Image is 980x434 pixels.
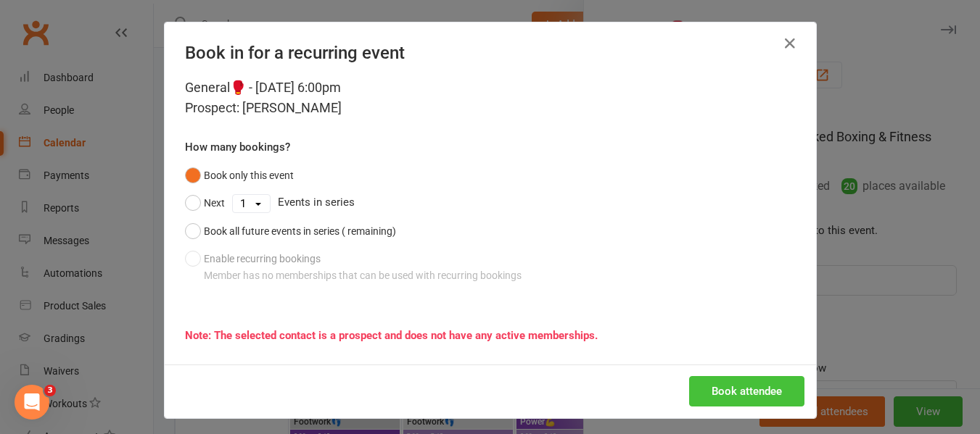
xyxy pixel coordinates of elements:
div: Book all future events in series ( remaining) [204,223,396,239]
button: Book attendee [689,376,804,406]
button: Close [778,32,802,55]
button: Book all future events in series ( remaining) [185,217,396,245]
span: 3 [44,385,56,396]
button: Next [185,189,225,217]
iframe: Intercom live chat [15,385,49,420]
h4: Book in for a recurring event [185,43,796,63]
div: General🥊 - [DATE] 6:00pm Prospect: [PERSON_NAME] [185,78,796,118]
div: Events in series [185,189,796,217]
div: Note: The selected contact is a prospect and does not have any active memberships. [185,327,796,344]
button: Book only this event [185,162,294,189]
label: How many bookings? [185,138,290,156]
